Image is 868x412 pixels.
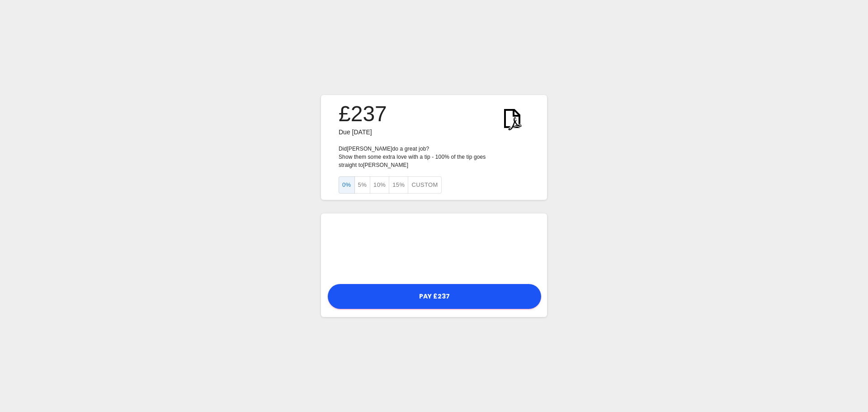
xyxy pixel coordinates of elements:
[495,101,529,136] img: KWtEnYElUAjQEnRfPUW9W5ea6t5aBiGYRiGYRiGYRg1o9H4B2ScLFicwGxqAAAAAElFTkSuQmCC
[370,176,389,194] button: 10%
[328,284,541,309] button: Pay £237
[408,176,441,194] button: Custom
[339,145,529,169] p: Did [PERSON_NAME] do a great job? Show them some extra love with a tip - 100% of the tip goes str...
[339,176,355,194] button: 0%
[339,101,387,127] h3: £237
[325,218,542,278] iframe: Secure payment input frame
[354,176,371,194] button: 5%
[339,128,372,136] span: Due [DATE]
[389,176,408,194] button: 15%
